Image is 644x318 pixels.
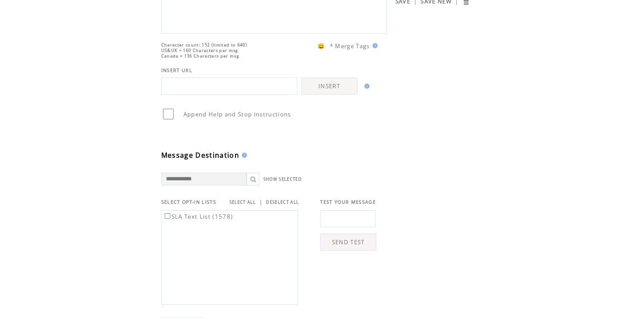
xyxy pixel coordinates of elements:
span: TEST YOUR MESSAGE [320,199,376,205]
input: SLA Text List (1578) [165,213,170,219]
img: help.gif [239,153,247,158]
span: Character count: 152 (limited to 640) [161,42,247,48]
a: SELECT ALL [229,199,256,205]
span: US&UK = 160 Characters per msg [161,48,238,53]
img: help.gif [362,84,369,89]
span: * Merge Tags [330,42,370,50]
label: SLA Text List (1578) [163,213,233,220]
span: 😀 [318,42,325,50]
span: | [259,198,263,206]
span: Append Help and Stop instructions [183,110,291,118]
a: DESELECT ALL [266,199,299,205]
span: SELECT OPT-IN LISTS [161,199,216,205]
img: help.gif [370,43,378,48]
span: Canada = 136 Characters per msg [161,53,239,59]
a: SEND TEST [320,234,376,251]
a: SHOW SELECTED [263,176,302,182]
span: INSERT URL [161,67,192,73]
a: INSERT [301,78,358,95]
span: Message Destination [161,150,239,160]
